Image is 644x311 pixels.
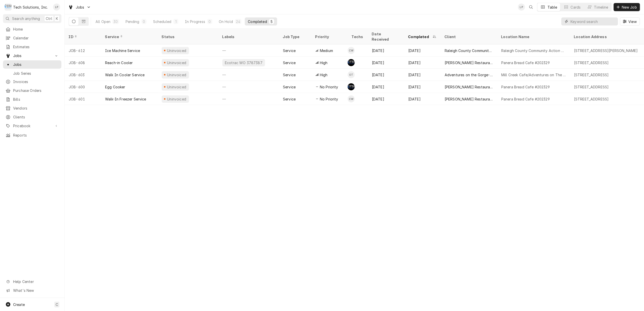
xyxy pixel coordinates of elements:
[53,4,60,11] div: Lisa Paschal's Avatar
[283,60,296,65] div: Service
[348,83,355,90] div: Shaun Booth's Avatar
[56,16,58,21] span: K
[348,59,355,66] div: AF
[404,57,441,69] div: [DATE]
[283,72,296,77] div: Service
[56,302,58,307] span: C
[3,122,61,130] a: Go to Pricebook
[620,17,640,25] button: View
[320,48,333,53] span: Medium
[3,86,61,95] a: Purchase Orders
[574,84,609,90] div: [STREET_ADDRESS]
[404,44,441,57] div: [DATE]
[594,5,608,10] div: Timeline
[404,93,441,105] div: [DATE]
[153,19,171,24] div: Scheduled
[13,27,59,32] span: Home
[248,19,267,24] div: Completed
[621,5,638,10] span: New Job
[13,114,59,120] span: Clients
[574,48,638,53] div: [STREET_ADDRESS][PERSON_NAME]
[368,93,404,105] div: [DATE]
[348,47,355,54] div: CW
[218,81,279,93] div: —
[501,96,550,102] div: Panera Bread Cafe #202329
[320,72,328,77] span: High
[404,81,441,93] div: [DATE]
[13,79,59,84] span: Invoices
[13,123,51,128] span: Pricebook
[283,34,307,39] div: Job Type
[65,93,101,105] div: JOB-601
[13,97,59,102] span: Bills
[166,84,187,90] div: Uninvoiced
[236,19,240,24] div: 24
[445,34,492,39] div: Client
[3,131,61,139] a: Reports
[574,60,609,65] div: [STREET_ADDRESS]
[368,44,404,57] div: [DATE]
[614,3,640,11] button: New Job
[13,106,59,111] span: Vendors
[372,31,399,42] div: Date Received
[320,96,338,102] span: No Priority
[3,43,61,51] a: Estimates
[3,286,61,295] a: Go to What's New
[208,19,211,24] div: 0
[69,34,96,39] div: ID
[348,83,355,90] div: SB
[270,19,273,24] div: 5
[518,4,525,11] div: LP
[571,5,581,10] div: Cards
[445,72,493,77] div: Adventures on the Gorge-Aramark Destinations
[348,95,355,102] div: Coleton Wallace's Avatar
[12,16,40,21] span: Search anything
[368,69,404,81] div: [DATE]
[5,4,12,11] div: Tech Solutions, Inc.'s Avatar
[96,19,110,24] div: All Open
[352,34,364,39] div: Techs
[218,93,279,105] div: —
[570,17,615,25] input: Keyword search
[105,34,153,39] div: Service
[13,71,59,76] span: Job Series
[66,3,93,11] a: Go to Jobs
[547,5,557,10] div: Table
[348,71,355,78] div: OT
[166,60,187,65] div: Uninvoiced
[105,48,140,53] div: Ice Machine Service
[348,59,355,66] div: Austin Fox's Avatar
[501,72,566,77] div: Mill Creek Cafe/Adventures on The Gorge
[518,4,525,11] div: Lisa Paschal's Avatar
[445,84,493,90] div: [PERSON_NAME] Restaurant Group
[3,14,61,23] button: Search anythingCtrlK
[3,277,61,286] a: Go to Help Center
[627,19,638,24] span: View
[574,96,609,102] div: [STREET_ADDRESS]
[65,81,101,93] div: JOB-600
[3,104,61,112] a: Vendors
[13,35,59,41] span: Calendar
[320,84,338,90] span: No Priority
[3,113,61,121] a: Clients
[105,84,125,90] div: Egg Cooker
[348,71,355,78] div: Otis Tooley's Avatar
[408,34,432,39] div: Completed
[142,19,146,24] div: 0
[13,53,51,58] span: Jobs
[368,57,404,69] div: [DATE]
[501,34,565,39] div: Location Name
[283,84,296,90] div: Service
[3,77,61,86] a: Invoices
[46,16,52,21] span: Ctrl
[404,69,441,81] div: [DATE]
[320,60,328,65] span: High
[3,69,61,77] a: Job Series
[13,88,59,93] span: Purchase Orders
[218,44,279,57] div: —
[219,19,233,24] div: On Hold
[224,60,263,65] div: Ecotrac WO 3787387
[105,60,133,65] div: Reach-in Cooler
[13,133,59,138] span: Reports
[53,4,60,11] div: LP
